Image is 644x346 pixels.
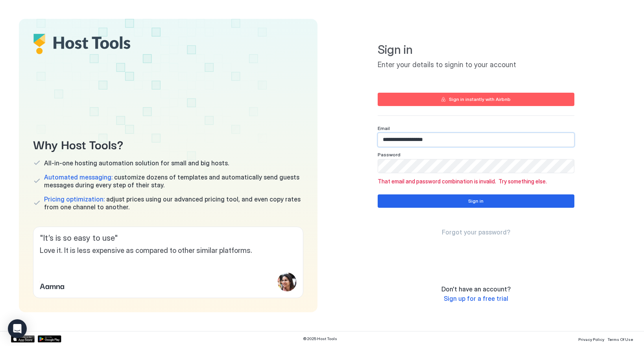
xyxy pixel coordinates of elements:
span: Email [378,125,390,131]
div: Sign in [468,198,483,205]
span: " It’s is so easy to use " [40,233,297,243]
span: Love it. It is less expensive as compared to other similar platforms. [40,246,297,255]
span: Pricing optimization: [44,195,105,203]
button: Sign in instantly with Airbnb [378,93,574,106]
a: Terms Of Use [607,335,633,343]
span: adjust prices using our advanced pricing tool, and even copy rates from one channel to another. [44,195,303,211]
input: Input Field [378,159,574,173]
span: Automated messaging: [44,173,113,181]
span: Enter your details to signin to your account [378,60,574,70]
a: Forgot your password? [442,228,510,236]
span: Aamna [40,280,65,291]
div: profile [278,273,297,291]
span: Why Host Tools? [33,135,303,153]
span: Privacy Policy [578,337,604,342]
input: Input Field [378,133,574,146]
div: Open Intercom Messenger [8,319,27,338]
span: All-in-one hosting automation solution for small and big hosts. [44,159,229,167]
span: That email and password combination is invalid. Try something else. [378,178,574,185]
span: © 2025 Host Tools [303,336,337,341]
a: Sign up for a free trial [444,295,508,303]
span: customize dozens of templates and automatically send guests messages during every step of their s... [44,173,303,189]
span: Sign up for a free trial [444,295,508,302]
a: Privacy Policy [578,335,604,343]
div: Sign in instantly with Airbnb [449,96,511,103]
span: Sign in [378,42,574,57]
a: App Store [11,335,35,342]
span: Terms Of Use [607,337,633,342]
span: Don't have an account? [441,285,511,293]
a: Google Play Store [38,335,61,342]
span: Password [378,152,400,157]
button: Sign in [378,194,574,208]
